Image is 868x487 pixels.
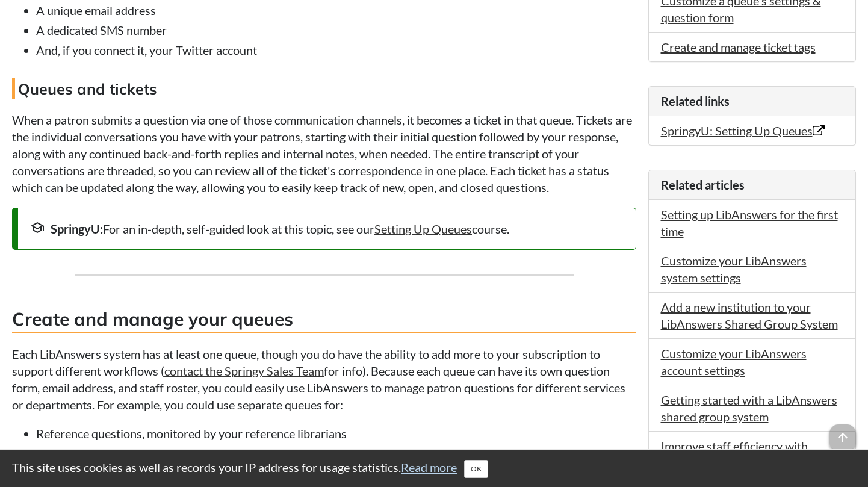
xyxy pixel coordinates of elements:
a: Customize your LibAnswers system settings [661,253,807,285]
a: Setting up LibAnswers for the first time [661,207,838,238]
span: school [30,220,45,235]
a: Add a new institution to your LibAnswers Shared Group System [661,300,838,331]
a: Getting started with a LibAnswers shared group system [661,392,837,424]
p: When a patron submits a question via one of those communication channels, it becomes a ticket in ... [12,111,636,196]
li: A unique email address [36,2,636,19]
div: For an in-depth, self-guided look at this topic, see our course. [30,220,624,237]
li: Reference questions, monitored by your reference librarians [36,425,636,442]
h4: Queues and tickets [12,78,636,99]
span: Related articles [661,178,745,192]
li: Circulation questions, monitored by your Circulation Desk staff [36,445,636,462]
strong: SpringyU: [51,222,103,236]
li: And, if you connect it, your Twitter account [36,42,636,58]
h3: Create and manage your queues [12,306,636,333]
a: Customize your LibAnswers account settings [661,346,807,377]
a: contact the Springy Sales Team [164,364,324,378]
a: Read more [401,460,457,474]
button: Close [464,460,488,478]
li: A dedicated SMS number [36,22,636,39]
span: Related links [661,94,730,108]
p: Each LibAnswers system has at least one queue, though you do have the ability to add more to your... [12,346,636,413]
span: arrow_upward [829,424,856,451]
a: Setting Up Queues [374,222,472,236]
a: SpringyU: Setting Up Queues [661,123,825,138]
a: Create and manage ticket tags [661,40,816,54]
a: arrow_upward [829,426,856,440]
